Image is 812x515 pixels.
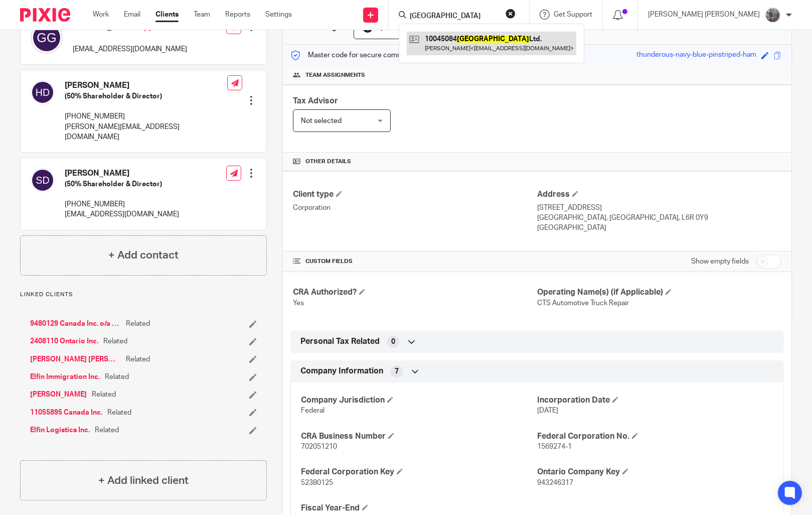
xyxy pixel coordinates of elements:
[126,354,150,364] span: Related
[65,209,179,219] p: [EMAIL_ADDRESS][DOMAIN_NAME]
[30,372,100,382] a: Elfin Immigration Inc.
[30,390,87,400] a: [PERSON_NAME]
[105,372,129,382] span: Related
[554,11,592,18] span: Get Support
[765,7,781,23] img: 20160912_191538.jpg
[506,9,516,19] button: Clear
[107,408,131,418] span: Related
[93,10,109,20] a: Work
[391,337,395,347] span: 0
[155,10,179,20] a: Clients
[65,91,227,101] h5: (50% Shareholder & Director)
[537,213,781,223] p: [GEOGRAPHIC_DATA], [GEOGRAPHIC_DATA], L6R 0Y9
[293,257,537,266] h4: CUSTOM FIELDS
[65,122,227,143] p: [PERSON_NAME][EMAIL_ADDRESS][DOMAIN_NAME]
[300,336,380,347] span: Personal Tax Related
[225,10,250,20] a: Reports
[30,354,121,364] a: [PERSON_NAME] [PERSON_NAME]
[293,189,537,200] h4: Client type
[537,395,773,406] h4: Incorporation Date
[265,10,292,20] a: Settings
[537,443,572,450] span: 1569274-1
[305,158,351,166] span: Other details
[636,50,756,61] div: thunderous-navy-blue-pinstriped-ham
[108,247,179,263] h4: + Add contact
[293,287,537,298] h4: CRA Authorized?
[20,8,70,22] img: Pixie
[293,203,537,213] p: Corporation
[65,111,227,121] p: [PHONE_NUMBER]
[537,223,781,233] p: [GEOGRAPHIC_DATA]
[301,479,333,486] span: 52380125
[92,390,116,400] span: Related
[293,97,338,105] span: Tax Advisor
[395,366,399,376] span: 7
[126,319,150,329] span: Related
[30,408,102,418] a: 11055895 Canada Inc.
[65,168,179,179] h4: [PERSON_NAME]
[300,366,383,376] span: Company Information
[301,395,537,406] h4: Company Jurisdiction
[194,10,210,20] a: Team
[30,425,90,435] a: Elfin Logistics Inc.
[305,71,365,79] span: Team assignments
[537,407,558,414] span: [DATE]
[31,168,55,192] img: svg%3E
[691,256,749,267] label: Show empty fields
[537,467,773,477] h4: Ontario Company Key
[31,80,55,104] img: svg%3E
[65,80,227,91] h4: [PERSON_NAME]
[409,12,499,21] input: Search
[301,467,537,477] h4: Federal Corporation Key
[30,319,121,329] a: 9480129 Canada Inc. o/a Hawks Transportation
[31,22,63,54] img: svg%3E
[65,179,179,189] h5: (50% Shareholder & Director)
[73,44,187,54] p: [EMAIL_ADDRESS][DOMAIN_NAME]
[537,203,781,213] p: [STREET_ADDRESS]
[301,443,337,450] span: 702051210
[537,287,781,298] h4: Operating Name(s) (if Applicable)
[537,300,629,307] span: CTS Automotive Truck Repair
[293,300,304,307] span: Yes
[20,291,267,299] p: Linked clients
[95,425,119,435] span: Related
[301,503,537,513] h4: Fiscal Year-End
[301,117,342,124] span: Not selected
[537,479,573,486] span: 943246317
[103,336,127,346] span: Related
[290,50,463,60] p: Master code for secure communications and files
[301,431,537,442] h4: CRA Business Number
[537,189,781,200] h4: Address
[124,10,140,20] a: Email
[648,10,760,20] p: [PERSON_NAME] [PERSON_NAME]
[301,407,324,414] span: Federal
[537,431,773,442] h4: Federal Corporation No.
[30,336,98,346] a: 2408110 Ontario Inc.
[65,199,179,209] p: [PHONE_NUMBER]
[98,473,189,488] h4: + Add linked client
